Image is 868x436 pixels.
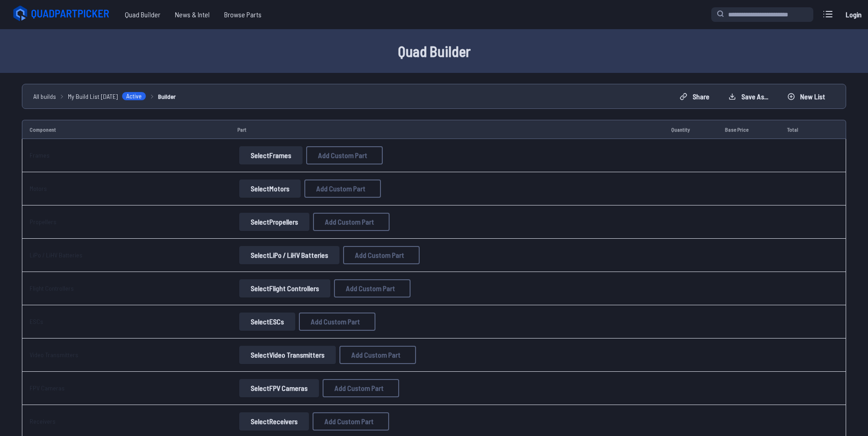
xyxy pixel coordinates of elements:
[351,351,401,359] span: Add Custom Part
[33,92,56,101] a: All builds
[237,412,311,431] a: SelectReceivers
[780,89,833,104] button: New List
[68,92,146,101] a: My Build List [DATE]Active
[30,318,43,325] a: ESCs
[311,318,360,325] span: Add Custom Part
[22,120,230,139] td: Component
[30,218,56,226] a: Propellers
[237,213,311,231] a: SelectPropellers
[239,379,319,397] button: SelectFPV Cameras
[316,185,365,192] span: Add Custom Part
[334,385,384,392] span: Add Custom Part
[239,213,309,231] button: SelectPropellers
[237,313,297,331] a: SelectESCs
[237,246,341,264] a: SelectLiPo / LiHV Batteries
[721,89,776,104] button: Save as...
[239,180,301,198] button: SelectMotors
[718,120,780,139] td: Base Price
[168,5,217,24] a: News & Intel
[842,5,864,24] a: Login
[318,152,367,159] span: Add Custom Part
[237,379,321,397] a: SelectFPV Cameras
[664,120,718,139] td: Quantity
[237,180,303,198] a: SelectMotors
[30,384,65,392] a: FPV Cameras
[30,417,56,425] a: Receivers
[239,279,330,298] button: SelectFlight Controllers
[122,92,146,101] span: Active
[355,251,404,259] span: Add Custom Part
[217,5,269,24] a: Browse Parts
[313,213,390,231] button: Add Custom Part
[239,313,295,331] button: SelectESCs
[325,218,374,226] span: Add Custom Part
[324,418,374,425] span: Add Custom Part
[239,146,303,164] button: SelectFrames
[780,120,822,139] td: Total
[346,285,395,292] span: Add Custom Part
[239,346,336,364] button: SelectVideo Transmitters
[306,146,383,164] button: Add Custom Part
[68,92,118,101] span: My Build List [DATE]
[30,151,50,159] a: Frames
[343,246,420,264] button: Add Custom Part
[239,246,339,264] button: SelectLiPo / LiHV Batteries
[30,351,78,359] a: Video Transmitters
[158,92,176,101] a: Builder
[299,313,375,331] button: Add Custom Part
[237,146,304,164] a: SelectFrames
[30,284,74,292] a: Flight Controllers
[230,120,664,139] td: Part
[323,379,399,397] button: Add Custom Part
[313,412,389,431] button: Add Custom Part
[30,251,82,259] a: LiPo / LiHV Batteries
[239,412,309,431] button: SelectReceivers
[118,5,168,24] a: Quad Builder
[30,185,47,192] a: Motors
[339,346,416,364] button: Add Custom Part
[672,89,717,104] button: Share
[334,279,411,298] button: Add Custom Part
[143,40,726,62] h1: Quad Builder
[237,279,332,298] a: SelectFlight Controllers
[237,346,338,364] a: SelectVideo Transmitters
[304,180,381,198] button: Add Custom Part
